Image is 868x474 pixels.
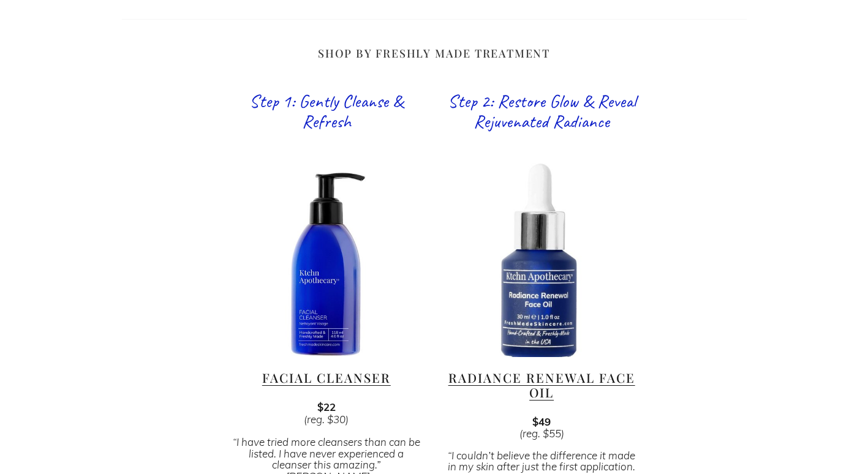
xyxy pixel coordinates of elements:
[249,89,403,133] a: Step 1: Gently Cleanse & Refresh
[262,369,391,386] a: Facial Cleanser
[519,426,564,440] em: (reg. $55)
[448,89,636,133] a: Step 2: Restore Glow & Reveal Rejuvenated Radiance
[318,46,550,61] span: Shop by Freshly Made Treatment
[532,414,551,429] strong: $49
[317,399,336,414] strong: $22
[304,412,349,426] em: (reg. $30)
[448,369,635,401] a: Radiance Renewal Face Oil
